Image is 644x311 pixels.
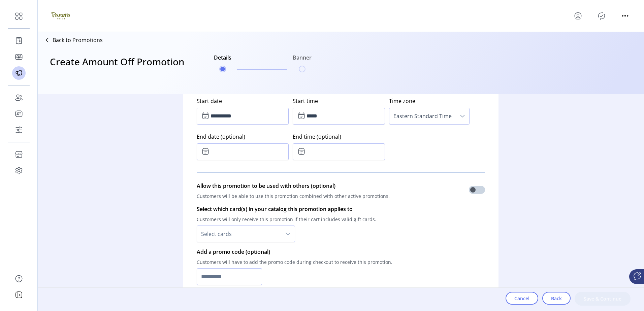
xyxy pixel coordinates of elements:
[197,256,392,268] p: Customers will have to add the promo code during checkout to receive this promotion.
[293,130,385,143] label: End time (optional)
[620,10,631,21] button: menu
[514,295,529,302] span: Cancel
[197,213,376,226] p: Customers will only receive this promotion if their cart includes valid gift cards.
[197,130,289,143] label: End date (optional)
[506,292,538,305] button: Cancel
[214,54,231,66] h6: Details
[197,205,376,213] p: Select which card(s) in your catalog this promotion applies to
[53,36,103,44] p: Back to Promotions
[281,226,295,242] div: dropdown trigger
[197,226,281,242] span: Select cards
[389,94,485,108] label: Time zone
[197,248,392,256] p: Add a promo code (optional)
[197,94,289,108] label: Start date
[551,295,562,302] span: Back
[573,10,583,21] button: menu
[596,10,607,21] button: Publisher Panel
[293,94,385,108] label: Start time
[542,292,571,305] button: Back
[389,108,456,124] span: Eastern Standard Time
[197,190,390,202] p: Customers will be able to use this promotion combined with other active promotions.
[50,55,184,82] h3: Create Amount Off Promotion
[197,182,390,190] p: Allow this promotion to be used with others (optional)
[51,6,70,25] img: logo
[456,108,469,124] div: dropdown trigger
